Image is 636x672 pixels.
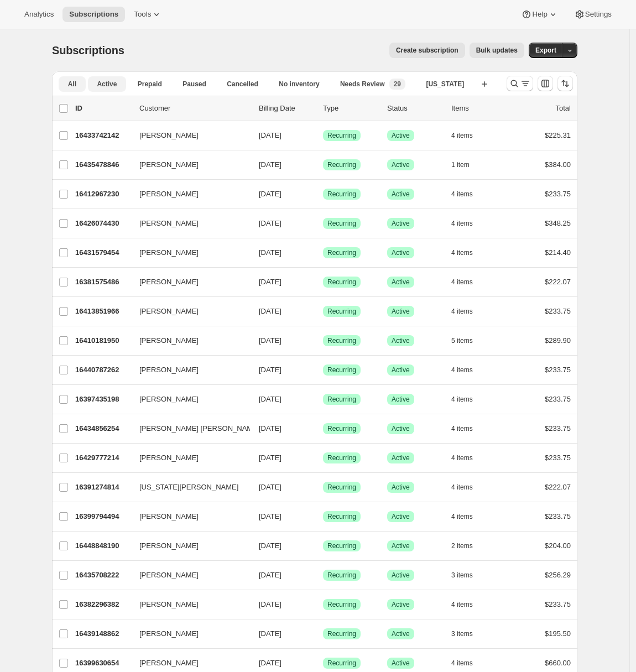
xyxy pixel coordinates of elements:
span: Active [392,424,410,433]
p: Billing Date [259,103,314,114]
span: Active [392,541,410,550]
p: 16433742142 [75,130,131,141]
span: $256.29 [545,571,571,579]
span: $233.75 [545,600,571,608]
div: 16382296382[PERSON_NAME][DATE]SuccessRecurringSuccessActive4 items$233.75 [75,597,571,612]
span: All [68,80,76,88]
button: [PERSON_NAME] [133,361,243,379]
button: 4 items [451,362,485,378]
span: No inventory [279,80,319,88]
span: $233.75 [545,454,571,462]
span: [DATE] [259,278,281,286]
span: Recurring [327,541,356,550]
p: 16448848190 [75,540,131,551]
span: [PERSON_NAME] [139,394,199,405]
button: [PERSON_NAME] [133,303,243,320]
span: 4 items [451,190,473,199]
span: Active [392,600,410,609]
span: $214.40 [545,248,571,257]
div: 16426074430[PERSON_NAME][DATE]SuccessRecurringSuccessActive4 items$348.25 [75,216,571,231]
span: Active [392,160,410,169]
div: 16399630654[PERSON_NAME][DATE]SuccessRecurringSuccessActive4 items$660.00 [75,655,571,671]
button: 4 items [451,128,485,143]
span: Analytics [24,10,54,19]
span: 3 items [451,629,473,638]
span: [DATE] [259,395,281,403]
span: Recurring [327,571,356,580]
span: Active [392,278,410,286]
span: 4 items [451,600,473,609]
span: [DATE] [259,366,281,374]
button: 1 item [451,157,482,173]
span: Recurring [327,512,356,521]
span: $233.75 [545,395,571,403]
span: Active [392,248,410,257]
p: Customer [139,103,250,114]
span: [PERSON_NAME] [139,189,199,200]
span: $348.25 [545,219,571,227]
button: 4 items [451,245,485,261]
span: [DATE] [259,424,281,433]
p: 16399630654 [75,658,131,669]
span: Active [392,629,410,638]
button: 4 items [451,421,485,436]
span: 4 items [451,512,473,521]
span: [DATE] [259,160,281,169]
button: 4 items [451,509,485,524]
span: [PERSON_NAME] [139,247,199,258]
span: Active [392,659,410,668]
span: Recurring [327,424,356,433]
div: 16435708222[PERSON_NAME][DATE]SuccessRecurringSuccessActive3 items$256.29 [75,567,571,583]
button: Help [514,7,565,22]
span: Active [392,395,410,404]
span: Active [392,219,410,228]
span: [US_STATE] [426,80,464,88]
div: 16399794494[PERSON_NAME][DATE]SuccessRecurringSuccessActive4 items$233.75 [75,509,571,524]
p: 16399794494 [75,511,131,522]
button: 4 items [451,480,485,495]
span: [PERSON_NAME] [139,364,199,376]
span: Active [392,571,410,580]
span: $222.07 [545,278,571,286]
p: ID [75,103,131,114]
span: $233.75 [545,307,571,315]
div: 16410181950[PERSON_NAME][DATE]SuccessRecurringSuccessActive5 items$289.90 [75,333,571,348]
span: [DATE] [259,512,281,520]
button: [PERSON_NAME] [133,273,243,291]
span: Needs Review [340,80,385,88]
button: [PERSON_NAME] [133,244,243,262]
span: Settings [585,10,612,19]
button: Settings [567,7,618,22]
span: 3 items [451,571,473,580]
span: Export [535,46,556,55]
span: [US_STATE][PERSON_NAME] [139,482,238,493]
button: More views [59,94,117,106]
span: [PERSON_NAME] [139,130,199,141]
span: [PERSON_NAME] [139,599,199,610]
span: [DATE] [259,336,281,345]
div: 16391274814[US_STATE][PERSON_NAME][DATE]SuccessRecurringSuccessActive4 items$222.07 [75,480,571,495]
p: 16410181950 [75,335,131,346]
span: Paused [183,80,206,88]
div: 16440787262[PERSON_NAME][DATE]SuccessRecurringSuccessActive4 items$233.75 [75,362,571,378]
span: Active [392,454,410,462]
button: [PERSON_NAME] [133,566,243,584]
button: [PERSON_NAME] [PERSON_NAME] [133,420,243,437]
button: [PERSON_NAME] [133,390,243,408]
button: Bulk updates [470,43,524,58]
span: $222.07 [545,483,571,491]
span: 4 items [451,366,473,374]
button: 3 items [451,567,485,583]
span: [PERSON_NAME] [139,658,199,669]
div: 16431579454[PERSON_NAME][DATE]SuccessRecurringSuccessActive4 items$214.40 [75,245,571,261]
span: [PERSON_NAME] [139,306,199,317]
span: 4 items [451,424,473,433]
div: IDCustomerBilling DateTypeStatusItemsTotal [75,103,571,114]
span: [PERSON_NAME] [139,540,199,551]
span: [DATE] [259,659,281,667]
button: [PERSON_NAME] [133,449,243,467]
button: Create new view [476,76,493,92]
span: Recurring [327,600,356,609]
span: 4 items [451,131,473,140]
button: Create subscription [389,43,465,58]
